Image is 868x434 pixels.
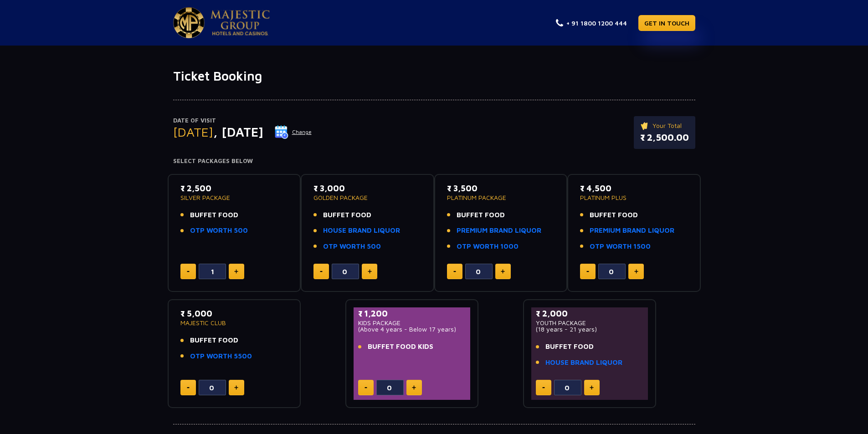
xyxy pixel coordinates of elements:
img: plus [368,269,372,274]
p: ₹ 5,000 [180,307,288,320]
img: plus [234,385,238,390]
span: BUFFET FOOD KIDS [368,342,433,352]
a: HOUSE BRAND LIQUOR [323,225,400,236]
p: (Above 4 years - Below 17 years) [358,326,466,332]
p: GOLDEN PACKAGE [313,194,421,201]
a: HOUSE BRAND LIQUOR [545,357,622,368]
span: BUFFET FOOD [190,335,238,346]
img: plus [634,269,638,274]
a: OTP WORTH 1500 [590,241,651,252]
p: (18 years - 21 years) [536,326,644,332]
p: PLATINUM PACKAGE [447,194,555,201]
img: minus [586,271,589,272]
h4: Select Packages Below [173,158,695,165]
img: ticket [640,121,650,131]
p: YOUTH PACKAGE [536,320,644,326]
p: Your Total [640,121,689,131]
span: BUFFET FOOD [545,342,594,352]
a: OTP WORTH 1000 [457,241,519,252]
span: BUFFET FOOD [190,210,238,220]
img: minus [542,387,545,388]
img: minus [187,387,190,388]
a: OTP WORTH 500 [190,225,248,236]
img: plus [412,385,416,390]
img: plus [501,269,505,274]
a: OTP WORTH 5500 [190,351,252,362]
p: ₹ 3,500 [447,182,555,194]
p: SILVER PACKAGE [180,194,288,201]
p: KIDS PACKAGE [358,320,466,326]
p: ₹ 1,200 [358,307,466,320]
img: minus [187,271,190,272]
span: [DATE] [173,124,213,139]
a: GET IN TOUCH [638,15,695,31]
img: minus [365,387,367,388]
p: MAJESTIC CLUB [180,320,288,326]
p: ₹ 4,500 [580,182,688,194]
span: BUFFET FOOD [457,210,505,220]
img: Majestic Pride [173,7,205,38]
button: Change [274,125,312,139]
a: PREMIUM BRAND LIQUOR [457,225,541,236]
p: Date of Visit [173,116,312,125]
a: OTP WORTH 500 [323,241,381,252]
p: ₹ 2,000 [536,307,644,320]
p: ₹ 2,500.00 [640,131,689,144]
p: ₹ 2,500 [180,182,288,194]
img: plus [234,269,238,274]
span: BUFFET FOOD [590,210,638,220]
p: ₹ 3,000 [313,182,421,194]
img: plus [590,385,594,390]
span: BUFFET FOOD [323,210,371,220]
img: minus [453,271,456,272]
a: PREMIUM BRAND LIQUOR [590,225,674,236]
h1: Ticket Booking [173,68,695,84]
a: + 91 1800 1200 444 [556,18,627,28]
p: PLATINUM PLUS [580,194,688,201]
img: minus [320,271,323,272]
span: , [DATE] [213,124,263,139]
img: Majestic Pride [211,10,270,36]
